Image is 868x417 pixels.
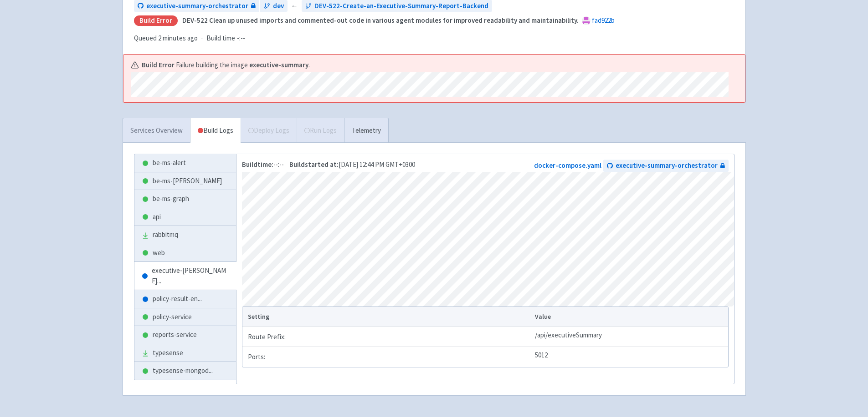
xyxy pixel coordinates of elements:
[134,290,236,308] a: policy-result-en...
[534,161,601,170] a: docker-compose.yaml
[134,344,236,362] a: typesense
[134,172,236,190] a: be-ms-[PERSON_NAME]
[249,60,308,69] a: executive-summary
[242,347,532,367] td: Ports:
[152,266,229,286] span: executive-[PERSON_NAME] ...
[532,307,728,327] th: Value
[134,362,236,380] a: typesense-mongod...
[176,60,310,70] span: Failure building the image .
[123,118,190,143] a: Services Overview
[314,1,488,11] span: DEV-522-Create-an-Executive-Summary-Report-Backend
[242,160,284,169] span: --:--
[289,160,339,169] strong: Build started at:
[158,34,198,42] time: 2 minutes ago
[134,208,236,226] a: api
[242,327,532,347] td: Route Prefix:
[242,307,532,327] th: Setting
[134,226,236,244] a: rabbitmq
[206,33,235,44] span: Build time
[134,326,236,344] a: reports-service
[182,16,579,25] strong: DEV-522 Clean up unused imports and commented-out code in various agent modules for improved read...
[146,1,248,11] span: executive-summary-orchestrator
[134,33,251,44] div: ·
[291,1,298,11] span: ←
[134,308,236,326] a: policy-service
[153,366,213,376] span: typesense-mongod ...
[344,118,388,143] a: Telemetry
[532,347,728,367] td: 5012
[134,262,236,290] a: executive-[PERSON_NAME]...
[603,160,729,172] a: executive-summary-orchestrator
[134,154,236,172] a: be-ms-alert
[616,161,718,171] span: executive-summary-orchestrator
[237,33,245,44] span: -:--
[190,118,241,143] a: Build Logs
[134,244,236,262] a: web
[273,1,284,11] span: dev
[142,60,175,70] b: Build Error
[134,34,198,42] span: Queued
[134,190,236,208] a: be-ms-graph
[289,160,415,169] span: [DATE] 12:44 PM GMT+0300
[242,160,273,169] strong: Build time:
[134,15,178,26] div: Build Error
[153,294,202,304] span: policy-result-en ...
[532,327,728,347] td: /api/executiveSummary
[592,16,615,25] a: fad922b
